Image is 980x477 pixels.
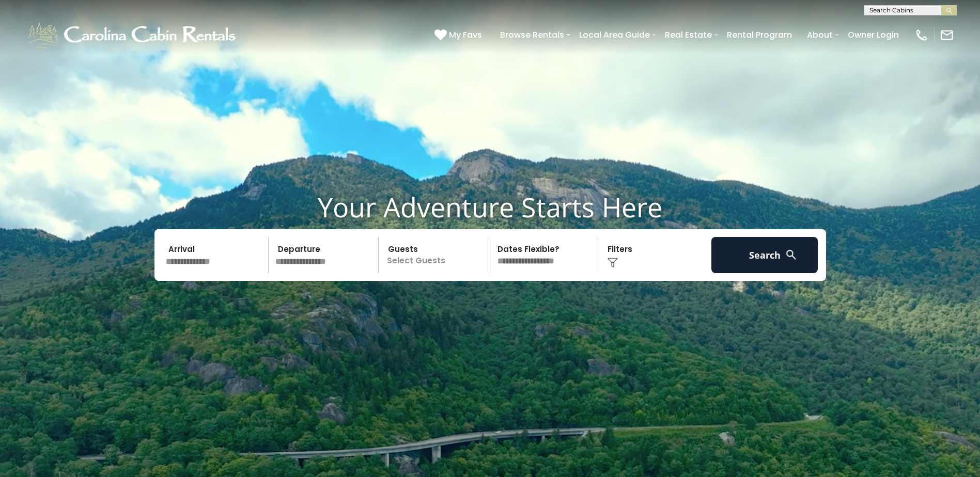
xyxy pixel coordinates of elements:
[722,26,797,44] a: Rental Program
[608,258,618,268] img: filter--v1.png
[434,28,485,42] a: My Favs
[940,28,954,42] img: mail-regular-white.png
[660,26,717,44] a: Real Estate
[711,237,818,273] button: Search
[802,26,838,44] a: About
[843,26,904,44] a: Owner Login
[914,28,929,42] img: phone-regular-white.png
[8,191,972,223] h1: Your Adventure Starts Here
[785,248,798,261] img: search-regular-white.png
[495,26,569,44] a: Browse Rentals
[449,28,482,41] span: My Favs
[26,20,240,51] img: White-1-1-2.png
[574,26,655,44] a: Local Area Guide
[382,237,488,273] p: Select Guests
